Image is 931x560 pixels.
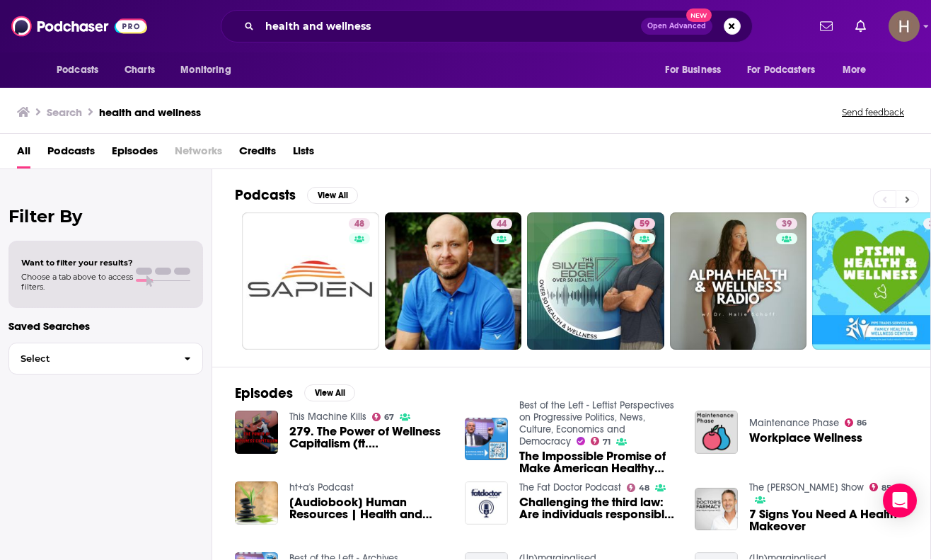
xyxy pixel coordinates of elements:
a: 71 [591,437,611,445]
a: The Fat Doctor Podcast [519,481,621,493]
button: open menu [833,57,884,84]
a: 48 [242,212,379,350]
div: Open Intercom Messenger [883,484,917,518]
button: View All [304,384,355,401]
button: View All [307,187,358,204]
a: ht+a's Podcast [289,481,354,493]
a: Lists [293,139,314,168]
span: Charts [125,60,155,80]
img: Challenging the third law: Are individuals responsible for improving their own health? (Part 1) [465,481,508,525]
a: 279. The Power of Wellness Capitalism (ft. Tamara Nopper, Eve Zelickson) [289,425,448,450]
span: Choose a tab above to access filters. [21,272,133,292]
a: Credits [239,139,276,168]
a: Show notifications dropdown [814,14,838,38]
a: 7 Signs You Need A Health Makeover [749,508,908,532]
button: Show profile menu [889,11,920,42]
button: Open AdvancedNew [641,18,712,35]
h2: Episodes [235,384,293,402]
h2: Filter By [8,206,203,227]
button: Select [8,343,203,375]
span: The Impossible Promise of Make American Healthy Again: [PERSON_NAME] vs MAGA [519,450,678,474]
h2: Podcasts [235,186,296,204]
input: Search podcasts, credits, & more... [260,15,641,38]
a: Charts [115,57,163,84]
button: open menu [655,57,739,84]
img: [Audiobook] Human Resources | Health and Wellness at Work [235,481,278,525]
span: Want to filter your results? [21,258,133,268]
a: Challenging the third law: Are individuals responsible for improving their own health? (Part 1) [519,496,678,520]
a: Workplace Wellness [749,432,862,444]
a: This Machine Kills [289,411,366,423]
span: More [843,60,867,80]
a: The Dr. Hyman Show [749,481,864,493]
a: 48 [349,218,370,229]
span: Open Advanced [647,23,706,30]
span: Networks [175,139,222,168]
span: 48 [354,217,364,232]
a: 44 [491,218,512,229]
a: Best of the Left - Leftist Perspectives on Progressive Politics, News, Culture, Economics and Dem... [519,399,674,447]
span: Monitoring [180,60,231,80]
a: 59 [527,212,664,350]
span: 279. The Power of Wellness Capitalism (ft. [PERSON_NAME], [PERSON_NAME]) [289,425,448,450]
a: PodcastsView All [235,186,358,204]
a: 86 [845,418,867,427]
img: Workplace Wellness [695,411,738,454]
button: Send feedback [838,106,908,118]
button: open menu [170,57,249,84]
span: 86 [857,420,867,426]
a: 39 [776,218,797,229]
a: [Audiobook] Human Resources | Health and Wellness at Work [289,496,448,520]
span: For Podcasters [747,60,815,80]
div: Search podcasts, credits, & more... [221,10,753,42]
a: All [17,139,30,168]
a: 67 [372,413,395,421]
span: 48 [639,485,649,491]
span: 85 [881,485,891,491]
span: Podcasts [57,60,98,80]
img: Podchaser - Follow, Share and Rate Podcasts [11,13,147,40]
img: 279. The Power of Wellness Capitalism (ft. Tamara Nopper, Eve Zelickson) [235,411,278,454]
a: 59 [634,218,655,229]
img: The Impossible Promise of Make American Healthy Again: MAHA vs MAGA [465,418,508,461]
a: Episodes [112,139,158,168]
h3: Search [47,105,82,119]
span: 59 [640,217,649,232]
a: Show notifications dropdown [850,14,872,38]
a: 85 [869,483,892,491]
img: 7 Signs You Need A Health Makeover [695,488,738,531]
a: The Impossible Promise of Make American Healthy Again: MAHA vs MAGA [519,450,678,474]
h3: health and wellness [99,105,201,119]
span: 44 [497,217,507,232]
span: For Business [665,60,721,80]
span: 39 [782,217,792,232]
a: 44 [385,212,522,350]
a: Podcasts [47,139,95,168]
a: 48 [627,484,650,492]
p: Saved Searches [8,319,203,333]
span: 71 [603,439,611,445]
a: Maintenance Phase [749,417,839,429]
button: open menu [47,57,117,84]
img: User Profile [889,11,920,42]
span: Logged in as hpoole [889,11,920,42]
span: 67 [384,414,394,421]
a: EpisodesView All [235,384,355,402]
button: open menu [738,57,835,84]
